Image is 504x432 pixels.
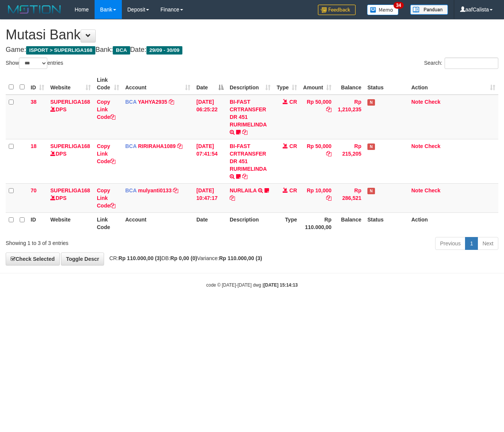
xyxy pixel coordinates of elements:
[289,187,297,193] span: CR
[326,106,331,112] a: Copy Rp 50,000 to clipboard
[193,139,227,183] td: [DATE] 07:41:54
[230,187,257,193] a: NURLAILA
[6,46,498,54] h4: Game: Bank: Date:
[300,73,334,95] th: Amount: activate to sort column ascending
[47,212,94,234] th: Website
[138,143,176,149] a: RIRIRAHA1089
[138,187,172,193] a: mulyanti0133
[106,255,262,261] span: CR: DB: Variance:
[169,99,174,105] a: Copy YAHYA2935 to clipboard
[367,5,399,15] img: Button%20Memo.svg
[47,73,94,95] th: Website: activate to sort column ascending
[410,5,448,15] img: panduan.png
[289,143,297,149] span: CR
[227,139,274,183] td: BI-FAST CRTRANSFER DR 451 RURIMELINDA
[97,99,115,120] a: Copy Link Code
[118,255,162,261] strong: Rp 110.000,00 (3)
[465,237,478,250] a: 1
[219,255,262,261] strong: Rp 110.000,00 (3)
[31,143,37,149] span: 18
[227,95,274,139] td: BI-FAST CRTRANSFER DR 451 RURIMELINDA
[122,73,193,95] th: Account: activate to sort column ascending
[230,195,235,201] a: Copy NURLAILA to clipboard
[31,187,37,193] span: 70
[113,46,130,55] span: BCA
[6,236,204,247] div: Showing 1 to 3 of 3 entries
[122,212,193,234] th: Account
[28,212,47,234] th: ID
[170,255,197,261] strong: Rp 0,00 (0)
[94,73,122,95] th: Link Code: activate to sort column ascending
[97,187,115,209] a: Copy Link Code
[193,95,227,139] td: [DATE] 06:25:22
[26,46,95,55] span: ISPORT > SUPERLIGA168
[274,73,300,95] th: Type: activate to sort column ascending
[425,187,440,193] a: Check
[478,237,498,250] a: Next
[19,58,47,69] select: Showentries
[47,139,94,183] td: DPS
[408,73,498,95] th: Action: activate to sort column ascending
[334,95,364,139] td: Rp 1,210,235
[367,143,375,150] span: Has Note
[334,73,364,95] th: Balance
[125,143,137,149] span: BCA
[411,187,423,193] a: Note
[425,143,440,149] a: Check
[50,143,90,149] a: SUPERLIGA168
[6,58,63,69] label: Show entries
[334,212,364,234] th: Balance
[411,143,423,149] a: Note
[94,212,122,234] th: Link Code
[300,212,334,234] th: Rp 110.000,00
[193,73,227,95] th: Date: activate to sort column descending
[445,58,498,69] input: Search:
[177,143,182,149] a: Copy RIRIRAHA1089 to clipboard
[326,195,331,201] a: Copy Rp 10,000 to clipboard
[227,212,274,234] th: Description
[326,151,331,157] a: Copy Rp 50,000 to clipboard
[394,2,404,9] span: 34
[300,183,334,212] td: Rp 10,000
[6,4,63,15] img: MOTION_logo.png
[425,99,440,105] a: Check
[206,282,298,288] small: code © [DATE]-[DATE] dwg |
[6,253,60,265] a: Check Selected
[47,95,94,139] td: DPS
[138,99,167,105] a: YAHYA2935
[97,143,115,164] a: Copy Link Code
[274,212,300,234] th: Type
[364,212,408,234] th: Status
[411,99,423,105] a: Note
[300,95,334,139] td: Rp 50,000
[242,129,247,135] a: Copy BI-FAST CRTRANSFER DR 451 RURIMELINDA to clipboard
[6,27,498,42] h1: Mutasi Bank
[334,183,364,212] td: Rp 286,521
[193,183,227,212] td: [DATE] 10:47:17
[364,73,408,95] th: Status
[31,99,37,105] span: 38
[264,282,298,288] strong: [DATE] 15:14:13
[61,253,104,265] a: Toggle Descr
[193,212,227,234] th: Date
[50,99,90,105] a: SUPERLIGA168
[318,5,356,15] img: Feedback.jpg
[367,188,375,194] span: Has Note
[28,73,47,95] th: ID: activate to sort column ascending
[408,212,498,234] th: Action
[289,99,297,105] span: CR
[367,99,375,106] span: Has Note
[424,58,498,69] label: Search:
[125,187,137,193] span: BCA
[334,139,364,183] td: Rp 215,205
[300,139,334,183] td: Rp 50,000
[242,173,247,179] a: Copy BI-FAST CRTRANSFER DR 451 RURIMELINDA to clipboard
[227,73,274,95] th: Description: activate to sort column ascending
[50,187,90,193] a: SUPERLIGA168
[173,187,178,193] a: Copy mulyanti0133 to clipboard
[47,183,94,212] td: DPS
[146,46,183,55] span: 29/09 - 30/09
[125,99,137,105] span: BCA
[435,237,465,250] a: Previous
